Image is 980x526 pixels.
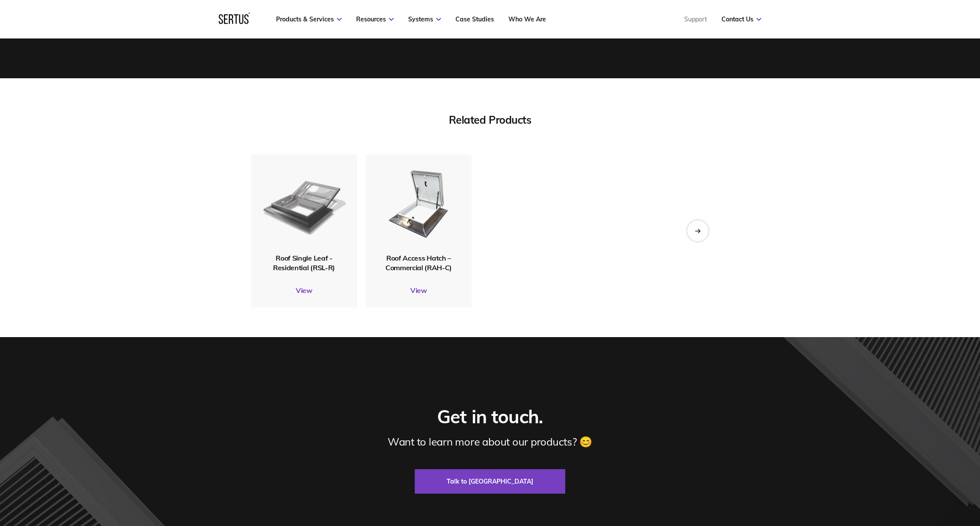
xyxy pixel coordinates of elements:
div: Want to learn more about our products? 😊 [388,435,592,448]
a: Systems [408,15,441,23]
a: Talk to [GEOGRAPHIC_DATA] [415,469,565,494]
a: Who We Are [508,15,546,23]
div: Related Products [251,113,729,126]
span: Roof Access Hatch – Commercial (RAH-C) [385,254,452,272]
a: Support [684,15,707,23]
div: Next slide [687,220,708,241]
div: Get in touch. [437,405,543,428]
a: Resources [356,15,394,23]
a: View [251,286,357,295]
a: Products & Services [276,15,342,23]
a: Case Studies [455,15,494,23]
a: View [366,286,472,295]
a: Contact Us [721,15,761,23]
